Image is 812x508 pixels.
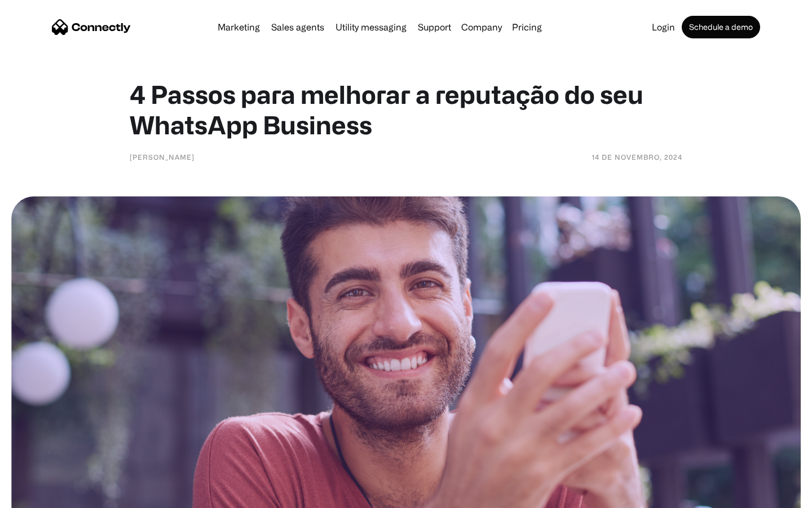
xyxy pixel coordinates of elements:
[647,23,679,32] a: Login
[331,23,411,32] a: Utility messaging
[213,23,264,32] a: Marketing
[130,79,682,140] h1: 4 Passos para melhorar a reputação do seu WhatsApp Business
[11,488,68,504] aside: Language selected: English
[23,488,68,504] ul: Language list
[267,23,329,32] a: Sales agents
[507,23,546,32] a: Pricing
[413,23,456,32] a: Support
[592,151,682,163] div: 14 de novembro, 2024
[682,16,760,38] a: Schedule a demo
[461,19,502,35] div: Company
[130,151,195,163] div: [PERSON_NAME]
